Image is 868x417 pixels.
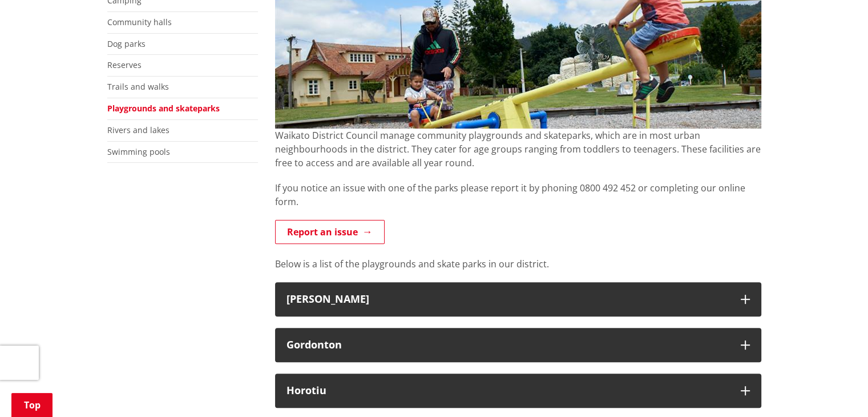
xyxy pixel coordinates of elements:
[275,328,761,362] button: Gordonton
[286,339,729,351] h3: Gordonton
[107,125,169,135] a: Rivers and lakes
[107,17,172,27] a: Community halls
[275,181,761,209] p: If you notice an issue with one of the parks please report it by phoning 0800 492 452 or completi...
[11,393,53,417] a: Top
[815,369,857,410] iframe: Messenger Launcher
[286,385,729,396] h3: Horotiu
[275,282,761,316] button: [PERSON_NAME]
[107,38,146,49] a: Dog parks
[286,294,729,305] h3: [PERSON_NAME]
[275,129,761,170] p: Waikato District Council manage community playgrounds and skateparks, which are in most urban nei...
[107,59,142,70] a: Reserves
[275,220,385,244] a: Report an issue
[107,103,220,114] a: Playgrounds and skateparks
[275,257,761,271] p: Below is a list of the playgrounds and skate parks in our district.
[107,81,169,92] a: Trails and walks
[275,374,761,408] button: Horotiu
[107,146,170,157] a: Swimming pools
